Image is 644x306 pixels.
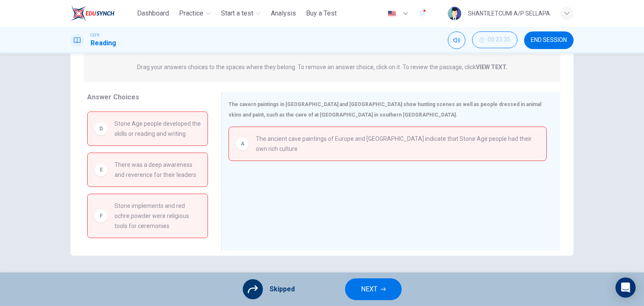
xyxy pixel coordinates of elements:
[472,31,517,48] button: 00:23:35
[345,278,402,300] button: NEXT
[488,36,510,43] span: 00:23:35
[468,8,550,18] div: SHANTILETCUMI A/P SELLAPA
[448,31,465,49] div: Mute
[236,137,249,150] div: A
[472,31,517,49] div: Hide
[114,201,201,231] span: Stone implements and red ochre powder were religious tools for ceremonies
[221,8,253,18] span: Start a test
[94,209,108,223] div: F
[524,31,574,49] button: END SESSION
[87,93,139,101] span: Answer Choices
[91,32,99,38] span: CEFR
[267,6,299,21] button: Analysis
[229,101,541,118] span: The cavern paintings in [GEOGRAPHIC_DATA] and [GEOGRAPHIC_DATA] show hunting scenes as well as pe...
[70,5,134,22] a: ELTC logo
[94,122,108,135] div: D
[306,8,337,18] span: Buy a Test
[114,119,201,139] span: Stone Age people developed the skills or reading and writing
[270,284,295,294] span: Skipped
[531,37,567,44] span: END SESSION
[114,160,201,180] span: There was a deep awareness and reverence for their leaders
[179,8,203,18] span: Practice
[303,6,340,21] button: Buy a Test
[137,64,507,70] p: Drag your answers choices to the spaces where they belong. To remove an answer choice, click on i...
[361,283,377,295] span: NEXT
[176,6,214,21] button: Practice
[218,6,264,21] button: Start a test
[137,8,169,18] span: Dashboard
[134,6,172,21] button: Dashboard
[91,38,116,48] h1: Reading
[256,134,540,154] span: The ancient cave paintings of Europe and [GEOGRAPHIC_DATA] indicate that Stone Age people had the...
[476,64,507,70] strong: VIEW TEXT.
[448,7,461,20] img: Profile picture
[271,8,296,18] span: Analysis
[615,277,636,298] div: Open Intercom Messenger
[387,10,397,17] img: en
[94,163,108,176] div: E
[70,5,114,22] img: ELTC logo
